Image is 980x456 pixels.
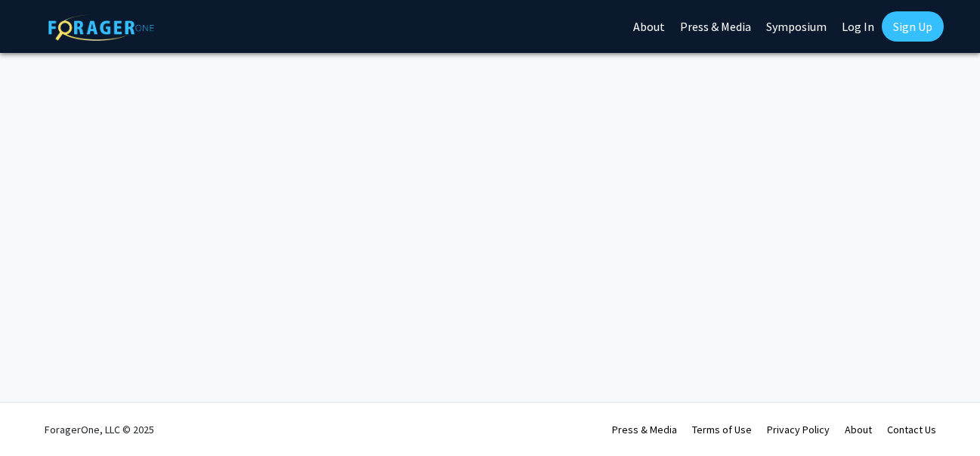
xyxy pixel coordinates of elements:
a: Contact Us [887,423,936,436]
a: Terms of Use [692,423,752,436]
a: Privacy Policy [767,423,830,436]
a: Sign Up [882,11,944,42]
a: About [845,423,872,436]
a: Press & Media [612,423,677,436]
div: ForagerOne, LLC © 2025 [45,403,154,456]
img: ForagerOne Logo [48,14,154,41]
